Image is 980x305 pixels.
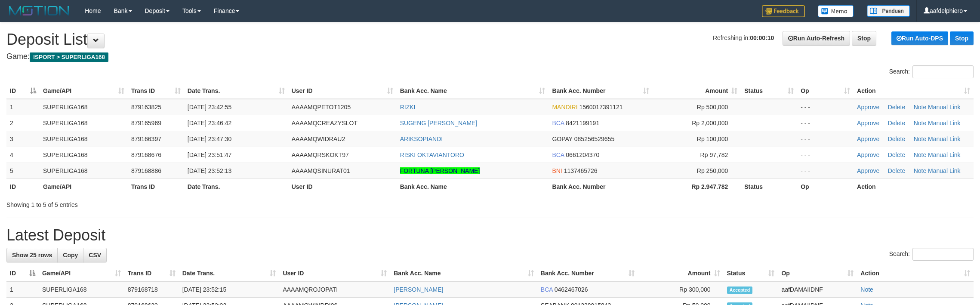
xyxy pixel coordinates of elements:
[797,179,854,194] th: Op
[928,136,961,142] a: Manual Link
[857,104,879,111] a: Approve
[724,265,778,281] th: Status: activate to sort column ascending
[697,136,728,142] span: Rp 100,000
[184,83,288,99] th: Date Trans.: activate to sort column ascending
[128,83,184,99] th: Trans ID: activate to sort column ascending
[891,31,948,45] a: Run Auto-DPS
[400,167,480,174] a: FORTUNA [PERSON_NAME]
[574,136,614,142] span: Copy 085256529655 to clipboard
[818,5,854,17] img: Button%20Memo.svg
[555,286,588,293] span: Copy 0462467026 to clipboard
[124,265,179,281] th: Trans ID: activate to sort column ascending
[394,286,443,293] a: [PERSON_NAME]
[188,120,231,126] span: [DATE] 23:46:42
[914,104,927,111] a: Note
[857,151,879,158] a: Approve
[552,167,562,174] span: BNI
[400,120,478,126] a: SUGENG [PERSON_NAME]
[279,265,390,281] th: User ID: activate to sort column ascending
[888,167,905,174] a: Delete
[6,227,974,244] h1: Latest Deposit
[292,136,345,142] span: AAAAMQWIDRAU2
[778,281,857,298] td: aafDAMAIIDNF
[778,265,857,281] th: Op: activate to sort column ascending
[6,52,974,61] h4: Game:
[6,265,39,281] th: ID: activate to sort column descending
[852,31,876,46] a: Stop
[57,248,83,262] a: Copy
[179,281,280,298] td: [DATE] 23:52:15
[867,5,910,17] img: panduan.png
[888,151,905,158] a: Delete
[700,151,728,158] span: Rp 97,782
[131,136,161,142] span: 879166397
[692,120,728,126] span: Rp 2,000,000
[6,248,58,262] a: Show 25 rows
[40,115,128,131] td: SUPERLIGA168
[914,167,927,174] a: Note
[292,167,350,174] span: AAAAMQSINURAT01
[797,163,854,179] td: - - -
[292,120,357,126] span: AAAAMQCREAZYSLOT
[188,151,231,158] span: [DATE] 23:51:47
[131,151,161,158] span: 879168676
[928,104,961,111] a: Manual Link
[549,83,653,99] th: Bank Acc. Number: activate to sort column ascending
[638,281,724,298] td: Rp 300,000
[552,136,572,142] span: GOPAY
[857,167,879,174] a: Approve
[131,104,161,111] span: 879163825
[950,31,974,45] a: Stop
[40,131,128,147] td: SUPERLIGA168
[552,104,577,111] span: MANDIRI
[889,248,974,261] label: Search:
[888,120,905,126] a: Delete
[566,120,599,126] span: Copy 8421199191 to clipboard
[188,167,231,174] span: [DATE] 23:52:13
[292,104,351,111] span: AAAAMQPETOT1205
[184,179,288,194] th: Date Trans.
[797,115,854,131] td: - - -
[400,151,464,158] a: RISKI OKTAVIANTORO
[857,265,974,281] th: Action: activate to sort column ascending
[564,167,598,174] span: Copy 1137465726 to clipboard
[40,179,128,194] th: Game/API
[6,31,974,48] h1: Deposit List
[188,104,231,111] span: [DATE] 23:42:55
[653,179,741,194] th: Rp 2.947.782
[83,248,107,262] a: CSV
[914,136,927,142] a: Note
[6,83,40,99] th: ID: activate to sort column descending
[653,83,741,99] th: Amount: activate to sort column ascending
[6,99,40,115] td: 1
[797,99,854,115] td: - - -
[179,265,280,281] th: Date Trans.: activate to sort column ascending
[928,120,961,126] a: Manual Link
[124,281,179,298] td: 879168718
[6,4,72,17] img: MOTION_logo.png
[741,83,797,99] th: Status: activate to sort column ascending
[697,104,728,111] span: Rp 500,000
[6,163,40,179] td: 5
[797,147,854,163] td: - - -
[797,131,854,147] td: - - -
[400,136,443,142] a: ARIKSOPIANDI
[914,120,927,126] a: Note
[928,167,961,174] a: Manual Link
[889,65,974,78] label: Search:
[40,163,128,179] td: SUPERLIGA168
[6,147,40,163] td: 4
[762,5,805,17] img: Feedback.jpg
[914,151,927,158] a: Note
[912,248,974,261] input: Search:
[854,179,974,194] th: Action
[131,120,161,126] span: 879165969
[727,287,753,294] span: Accepted
[566,151,599,158] span: Copy 0661204370 to clipboard
[39,281,124,298] td: SUPERLIGA168
[188,136,231,142] span: [DATE] 23:47:30
[888,104,905,111] a: Delete
[131,167,161,174] span: 879168886
[288,83,397,99] th: User ID: activate to sort column ascending
[292,151,349,158] span: AAAAMQRSKOKT97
